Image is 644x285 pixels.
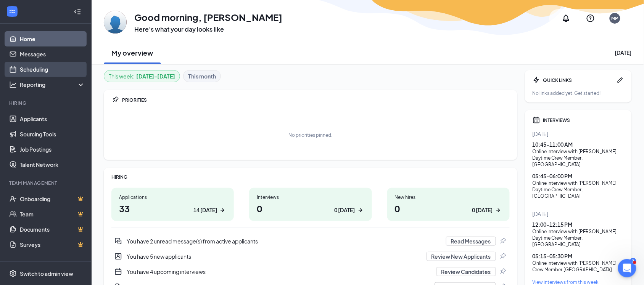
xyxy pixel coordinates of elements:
svg: WorkstreamLogo [8,8,16,15]
svg: Collapse [74,8,81,16]
div: [DATE] [615,49,632,56]
h1: 0 [395,202,502,215]
div: HIRING [111,174,510,180]
a: TeamCrown [20,207,85,222]
div: Hiring [9,100,84,106]
div: 10:45 - 11:00 AM [533,141,624,148]
a: Job Postings [20,142,85,157]
div: You have 4 upcoming interviews [111,264,510,279]
a: OnboardingCrown [20,191,85,207]
svg: ArrowRight [357,207,364,214]
a: Applications3314 [DATE]ArrowRight [111,188,234,221]
a: UserEntityYou have 5 new applicantsReview New ApplicantsPin [111,249,510,264]
svg: Calendar [533,116,540,124]
a: Messages [20,46,85,62]
div: Interviews [257,194,364,200]
svg: Pin [499,268,507,275]
div: 12:00 - 12:15 PM [533,221,624,228]
div: Team Management [9,180,84,186]
b: [DATE] - [DATE] [136,72,175,80]
a: SurveysCrown [20,237,85,252]
div: Online Interview with [PERSON_NAME] [533,228,624,235]
button: Review Candidates [436,267,496,276]
img: MARCHEL PITCHER [104,11,127,34]
a: New hires00 [DATE]ArrowRight [387,188,510,221]
a: DoubleChatActiveYou have 2 unread message(s) from active applicantsRead MessagesPin [111,234,510,249]
div: Switch to admin view [20,270,73,277]
div: Online Interview with [PERSON_NAME] [533,260,624,266]
svg: UserEntity [114,253,122,260]
svg: CalendarNew [114,268,122,275]
div: Payroll [9,260,84,266]
div: You have 4 upcoming interviews [127,268,432,275]
div: 2 [630,258,636,264]
div: Applications [119,194,226,200]
a: Talent Network [20,157,85,172]
div: 0 [DATE] [335,206,355,214]
div: 0 [DATE] [472,206,493,214]
svg: Bolt [533,76,540,84]
div: New hires [395,194,502,200]
svg: DoubleChatActive [114,237,122,245]
svg: Analysis [9,81,17,88]
div: Daytime Crew Member , [GEOGRAPHIC_DATA] [533,235,624,248]
div: Online Interview with [PERSON_NAME] [533,148,624,155]
svg: Pin [499,253,507,260]
div: You have 5 new applicants [111,249,510,264]
a: Scheduling [20,62,85,77]
h1: 0 [257,202,364,215]
svg: Notifications [562,14,571,23]
b: This month [188,72,216,80]
a: Sourcing Tools [20,126,85,142]
svg: QuestionInfo [586,14,595,23]
div: MP [612,15,618,22]
a: Home [20,31,85,46]
div: You have 2 unread message(s) from active applicants [127,237,441,245]
div: 05:15 - 05:30 PM [533,252,624,260]
button: Review New Applicants [427,252,496,261]
div: INTERVIEWS [543,117,624,123]
h1: 33 [119,202,226,215]
div: 14 [DATE] [193,206,217,214]
svg: Settings [9,270,17,277]
a: DocumentsCrown [20,222,85,237]
div: [DATE] [533,130,624,138]
div: No priorities pinned. [289,132,333,138]
svg: Pin [111,96,119,104]
a: Applicants [20,111,85,126]
h3: Here’s what your day looks like [134,25,282,34]
a: Interviews00 [DATE]ArrowRight [249,188,372,221]
a: CalendarNewYou have 4 upcoming interviewsReview CandidatesPin [111,264,510,279]
svg: ArrowRight [219,207,226,214]
h2: My overview [112,48,153,58]
div: Reporting [20,81,85,88]
div: You have 5 new applicants [127,253,422,260]
div: This week : [109,72,175,80]
iframe: Intercom live chat [618,259,636,277]
svg: Pen [617,76,624,84]
div: Crew Member , [GEOGRAPHIC_DATA] [533,266,624,273]
div: QUICK LINKS [543,77,613,83]
button: Read Messages [446,237,496,246]
svg: ArrowRight [494,207,502,214]
div: Daytime Crew Member , [GEOGRAPHIC_DATA] [533,186,624,199]
h1: Good morning, [PERSON_NAME] [134,11,282,24]
svg: Pin [499,237,507,245]
div: [DATE] [533,210,624,218]
div: Online Interview with [PERSON_NAME] [533,180,624,186]
div: Daytime Crew Member , [GEOGRAPHIC_DATA] [533,155,624,168]
div: 05:45 - 06:00 PM [533,172,624,180]
div: No links added yet. Get started! [533,90,624,96]
div: You have 2 unread message(s) from active applicants [111,234,510,249]
div: PRIORITIES [122,97,510,103]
